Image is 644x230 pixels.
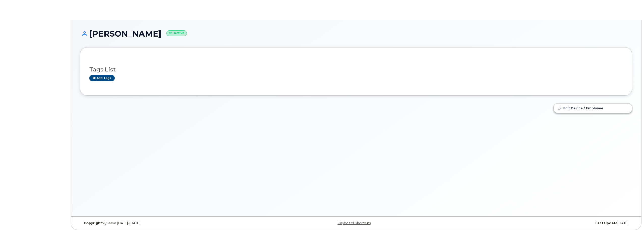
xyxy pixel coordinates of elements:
[448,221,632,225] div: [DATE]
[338,221,371,225] a: Keyboard Shortcuts
[89,75,115,81] a: Add tags
[80,29,632,38] h1: [PERSON_NAME]
[554,104,632,113] a: Edit Device / Employee
[595,221,618,225] strong: Last Update
[80,221,264,225] div: MyServe [DATE]–[DATE]
[166,30,187,36] small: Active
[84,221,102,225] strong: Copyright
[89,66,623,73] h3: Tags List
